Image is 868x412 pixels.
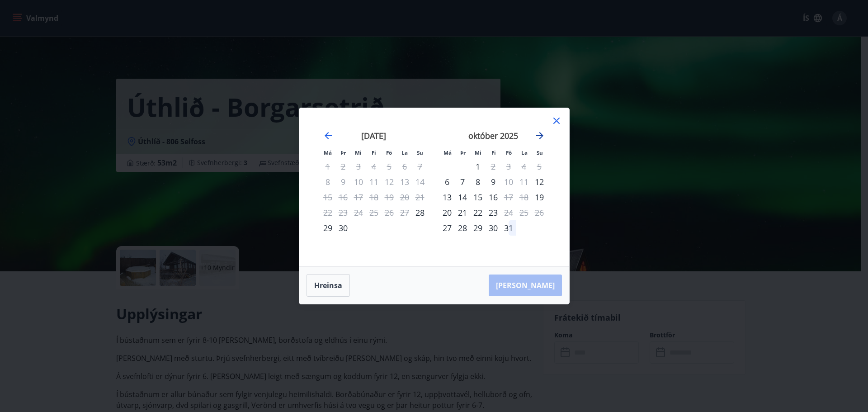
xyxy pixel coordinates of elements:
td: Not available. föstudagur, 24. október 2025 [501,205,516,220]
small: Fi [372,149,376,156]
div: Aðeins útritun í boði [501,189,516,205]
td: Choose miðvikudagur, 15. október 2025 as your check-in date. It’s available. [470,189,486,205]
td: Not available. miðvikudagur, 17. september 2025 [351,189,366,205]
div: Aðeins útritun í boði [486,159,501,174]
td: Choose þriðjudagur, 28. október 2025 as your check-in date. It’s available. [455,220,470,236]
td: Choose sunnudagur, 19. október 2025 as your check-in date. It’s available. [532,189,547,205]
div: 31 [501,220,516,236]
div: 15 [470,189,486,205]
td: Not available. þriðjudagur, 16. september 2025 [335,189,351,205]
div: 1 [470,159,486,174]
small: Su [417,149,423,156]
td: Choose þriðjudagur, 14. október 2025 as your check-in date. It’s available. [455,189,470,205]
td: Not available. sunnudagur, 14. september 2025 [412,174,428,189]
td: Choose miðvikudagur, 22. október 2025 as your check-in date. It’s available. [470,205,486,220]
td: Not available. miðvikudagur, 24. september 2025 [351,205,366,220]
small: Má [443,149,452,156]
button: Hreinsa [307,274,350,297]
td: Not available. þriðjudagur, 2. september 2025 [335,159,351,174]
div: 29 [470,220,486,236]
td: Not available. fimmtudagur, 25. september 2025 [366,205,382,220]
td: Choose sunnudagur, 12. október 2025 as your check-in date. It’s available. [532,174,547,189]
small: Má [324,149,332,156]
td: Not available. föstudagur, 5. september 2025 [382,159,397,174]
td: Choose sunnudagur, 28. september 2025 as your check-in date. It’s available. [412,205,428,220]
div: 21 [455,205,470,220]
div: 20 [439,205,455,220]
td: Choose föstudagur, 31. október 2025 as your check-in date. It’s available. [501,220,516,236]
td: Not available. föstudagur, 3. október 2025 [501,159,516,174]
div: Aðeins útritun í boði [501,205,516,220]
td: Choose miðvikudagur, 1. október 2025 as your check-in date. It’s available. [470,159,486,174]
td: Not available. laugardagur, 27. september 2025 [397,205,412,220]
small: Fö [506,149,512,156]
td: Choose þriðjudagur, 30. september 2025 as your check-in date. It’s available. [335,220,351,236]
div: Aðeins innritun í boði [412,205,428,220]
td: Choose miðvikudagur, 8. október 2025 as your check-in date. It’s available. [470,174,486,189]
div: 14 [455,189,470,205]
td: Choose fimmtudagur, 23. október 2025 as your check-in date. It’s available. [486,205,501,220]
small: Þr [340,149,346,156]
small: Þr [460,149,466,156]
td: Choose mánudagur, 27. október 2025 as your check-in date. It’s available. [439,220,455,236]
td: Not available. mánudagur, 1. september 2025 [320,159,335,174]
td: Not available. mánudagur, 15. september 2025 [320,189,335,205]
td: Not available. þriðjudagur, 9. september 2025 [335,174,351,189]
td: Choose mánudagur, 13. október 2025 as your check-in date. It’s available. [439,189,455,205]
div: 30 [335,220,351,236]
td: Not available. sunnudagur, 26. október 2025 [532,205,547,220]
td: Choose mánudagur, 29. september 2025 as your check-in date. It’s available. [320,220,335,236]
strong: október 2025 [468,130,518,141]
div: 13 [439,189,455,205]
div: 30 [486,220,501,236]
td: Not available. föstudagur, 10. október 2025 [501,174,516,189]
div: Move forward to switch to the next month. [534,130,545,141]
td: Not available. fimmtudagur, 11. september 2025 [366,174,382,189]
td: Not available. laugardagur, 4. október 2025 [516,159,532,174]
div: 8 [470,174,486,189]
td: Not available. laugardagur, 25. október 2025 [516,205,532,220]
strong: [DATE] [361,130,386,141]
td: Not available. sunnudagur, 5. október 2025 [532,159,547,174]
td: Choose fimmtudagur, 9. október 2025 as your check-in date. It’s available. [486,174,501,189]
td: Not available. föstudagur, 26. september 2025 [382,205,397,220]
div: 28 [455,220,470,236]
div: 7 [455,174,470,189]
div: 16 [486,189,501,205]
div: Aðeins innritun í boði [532,174,547,189]
td: Not available. föstudagur, 12. september 2025 [382,174,397,189]
td: Not available. fimmtudagur, 18. september 2025 [366,189,382,205]
td: Not available. laugardagur, 18. október 2025 [516,189,532,205]
td: Not available. miðvikudagur, 10. september 2025 [351,174,366,189]
td: Choose þriðjudagur, 7. október 2025 as your check-in date. It’s available. [455,174,470,189]
td: Not available. laugardagur, 6. september 2025 [397,159,412,174]
div: Aðeins útritun í boði [501,174,516,189]
td: Choose fimmtudagur, 16. október 2025 as your check-in date. It’s available. [486,189,501,205]
div: Aðeins innritun í boði [439,174,455,189]
div: Aðeins innritun í boði [439,220,455,236]
td: Not available. mánudagur, 22. september 2025 [320,205,335,220]
td: Not available. miðvikudagur, 3. september 2025 [351,159,366,174]
div: 29 [320,220,335,236]
td: Choose mánudagur, 6. október 2025 as your check-in date. It’s available. [439,174,455,189]
small: La [401,149,408,156]
td: Not available. laugardagur, 13. september 2025 [397,174,412,189]
small: Su [537,149,543,156]
td: Not available. föstudagur, 17. október 2025 [501,189,516,205]
td: Not available. fimmtudagur, 2. október 2025 [486,159,501,174]
td: Not available. laugardagur, 20. september 2025 [397,189,412,205]
td: Choose miðvikudagur, 29. október 2025 as your check-in date. It’s available. [470,220,486,236]
small: Mi [355,149,362,156]
td: Not available. laugardagur, 11. október 2025 [516,174,532,189]
td: Not available. fimmtudagur, 4. september 2025 [366,159,382,174]
div: 23 [486,205,501,220]
td: Not available. sunnudagur, 21. september 2025 [412,189,428,205]
td: Not available. föstudagur, 19. september 2025 [382,189,397,205]
td: Not available. þriðjudagur, 23. september 2025 [335,205,351,220]
td: Not available. sunnudagur, 7. september 2025 [412,159,428,174]
div: 22 [470,205,486,220]
small: Mi [475,149,481,156]
td: Choose þriðjudagur, 21. október 2025 as your check-in date. It’s available. [455,205,470,220]
td: Choose fimmtudagur, 30. október 2025 as your check-in date. It’s available. [486,220,501,236]
div: Move backward to switch to the previous month. [323,130,334,141]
